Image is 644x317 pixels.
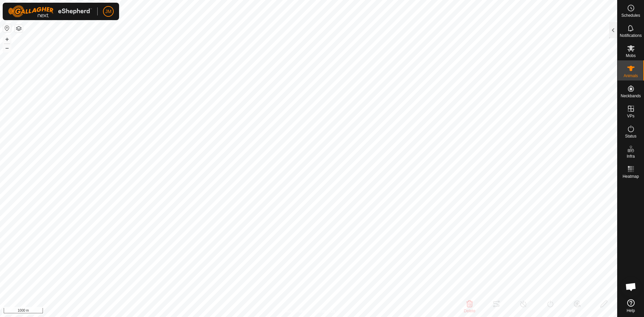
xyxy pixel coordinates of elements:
span: Schedules [621,13,640,17]
span: Help [627,309,635,313]
img: Gallagher Logo [8,5,92,17]
span: Heatmap [623,174,639,178]
a: Privacy Policy [282,308,307,314]
button: Map Layers [15,24,23,33]
span: Infra [627,154,635,158]
button: Reset Map [3,24,11,32]
span: VPs [627,114,634,118]
span: JM [105,8,112,15]
div: Open chat [621,277,641,297]
span: Neckbands [621,94,641,98]
span: Animals [624,74,638,78]
a: Help [618,297,644,315]
button: + [3,35,11,43]
button: – [3,44,11,52]
span: Status [625,134,636,138]
span: Mobs [626,54,636,58]
a: Contact Us [315,308,335,314]
span: Notifications [620,34,642,38]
